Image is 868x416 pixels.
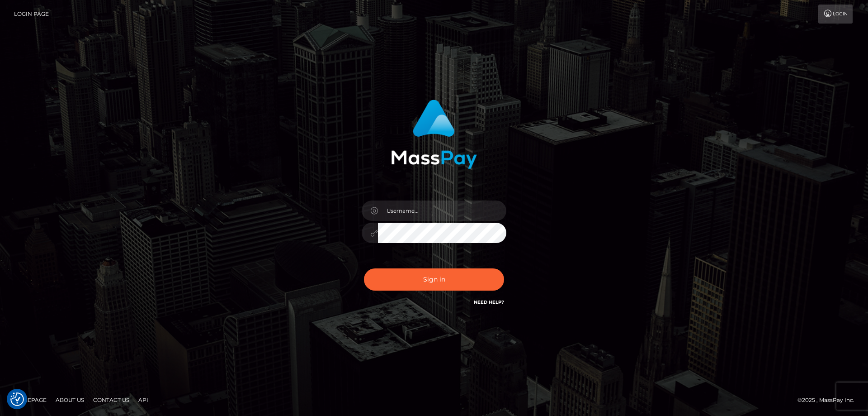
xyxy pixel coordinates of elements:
[14,5,49,24] a: Login Page
[10,393,50,407] a: Homepage
[474,299,504,305] a: Need Help?
[797,395,861,405] div: © 2025 , MassPay Inc.
[818,5,853,24] a: Login
[90,393,133,407] a: Contact Us
[378,201,506,221] input: Username...
[391,100,477,169] img: MassPay Login
[10,392,24,406] img: Revisit consent button
[10,392,24,406] button: Consent Preferences
[135,393,152,407] a: API
[52,393,88,407] a: About Us
[364,268,504,291] button: Sign in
